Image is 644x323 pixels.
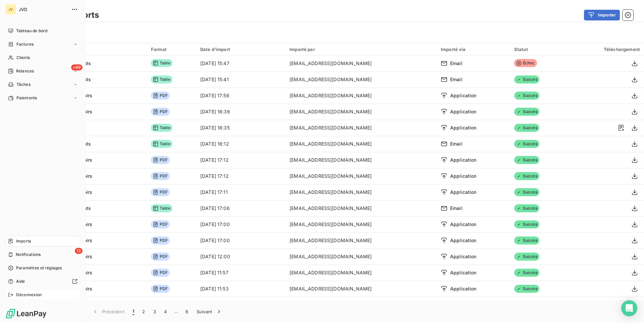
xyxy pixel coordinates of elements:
[132,308,134,315] span: 1
[285,232,437,249] td: [EMAIL_ADDRESS][DOMAIN_NAME]
[450,221,477,228] span: Application
[5,4,16,15] div: JV
[289,47,433,52] div: Importé par
[88,305,128,319] button: Précédent
[151,188,170,196] span: PDF
[200,47,281,52] div: Date d’import
[151,204,172,212] span: Table
[514,92,539,100] span: Succès
[151,172,170,180] span: PDF
[514,236,539,245] span: Succès
[450,205,463,212] span: Email
[285,200,437,216] td: [EMAIL_ADDRESS][DOMAIN_NAME]
[16,292,42,298] span: Déconnexion
[151,124,172,132] span: Table
[16,68,34,74] span: Relances
[196,88,285,104] td: [DATE] 17:56
[196,232,285,249] td: [DATE] 17:00
[450,157,477,163] span: Application
[514,253,539,261] span: Succès
[19,7,67,12] span: JVD
[450,269,477,276] span: Application
[196,168,285,184] td: [DATE] 17:12
[285,297,437,313] td: [EMAIL_ADDRESS][DOMAIN_NAME]
[196,152,285,168] td: [DATE] 17:12
[196,55,285,71] td: [DATE] 15:47
[151,59,172,67] span: Table
[514,124,539,132] span: Succès
[450,285,477,292] span: Application
[5,276,80,287] a: Aide
[285,168,437,184] td: [EMAIL_ADDRESS][DOMAIN_NAME]
[16,55,30,61] span: Clients
[151,236,170,245] span: PDF
[151,92,170,100] span: PDF
[149,305,160,319] button: 3
[285,104,437,120] td: [EMAIL_ADDRESS][DOMAIN_NAME]
[16,252,41,258] span: Notifications
[16,278,25,284] span: Aide
[193,305,226,319] button: Suivant
[285,71,437,88] td: [EMAIL_ADDRESS][DOMAIN_NAME]
[285,88,437,104] td: [EMAIL_ADDRESS][DOMAIN_NAME]
[514,188,539,196] span: Succès
[196,265,285,281] td: [DATE] 11:57
[450,141,463,147] span: Email
[450,60,463,67] span: Email
[16,28,47,34] span: Tableau de bord
[171,306,181,317] span: …
[285,136,437,152] td: [EMAIL_ADDRESS][DOMAIN_NAME]
[16,95,37,101] span: Paiements
[285,184,437,200] td: [EMAIL_ADDRESS][DOMAIN_NAME]
[151,47,192,52] div: Format
[196,136,285,152] td: [DATE] 16:12
[514,108,539,116] span: Succès
[514,59,537,67] span: Échec
[285,55,437,71] td: [EMAIL_ADDRESS][DOMAIN_NAME]
[32,46,143,52] div: Import
[621,300,637,316] div: Open Intercom Messenger
[196,104,285,120] td: [DATE] 16:36
[285,152,437,168] td: [EMAIL_ADDRESS][DOMAIN_NAME]
[514,47,566,52] div: Statut
[196,200,285,216] td: [DATE] 17:06
[514,220,539,228] span: Succès
[151,140,172,148] span: Table
[584,10,620,20] button: Importer
[285,249,437,265] td: [EMAIL_ADDRESS][DOMAIN_NAME]
[138,305,149,319] button: 2
[514,204,539,212] span: Succès
[450,237,477,244] span: Application
[196,120,285,136] td: [DATE] 16:35
[16,238,31,244] span: Imports
[514,285,539,293] span: Succès
[450,124,477,131] span: Application
[151,253,170,261] span: PDF
[285,265,437,281] td: [EMAIL_ADDRESS][DOMAIN_NAME]
[450,253,477,260] span: Application
[16,41,34,47] span: Factures
[285,120,437,136] td: [EMAIL_ADDRESS][DOMAIN_NAME]
[514,269,539,277] span: Succès
[16,265,62,271] span: Paramètres et réglages
[160,305,171,319] button: 4
[285,216,437,232] td: [EMAIL_ADDRESS][DOMAIN_NAME]
[441,47,506,52] div: Importé via
[151,285,170,293] span: PDF
[196,216,285,232] td: [DATE] 17:00
[5,308,47,319] img: Logo LeanPay
[196,249,285,265] td: [DATE] 12:00
[151,220,170,228] span: PDF
[450,108,477,115] span: Application
[450,189,477,196] span: Application
[71,64,83,70] span: +99
[151,156,170,164] span: PDF
[450,173,477,179] span: Application
[450,76,463,83] span: Email
[151,269,170,277] span: PDF
[196,281,285,297] td: [DATE] 11:53
[514,140,539,148] span: Succès
[514,172,539,180] span: Succès
[285,281,437,297] td: [EMAIL_ADDRESS][DOMAIN_NAME]
[16,82,31,88] span: Tâches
